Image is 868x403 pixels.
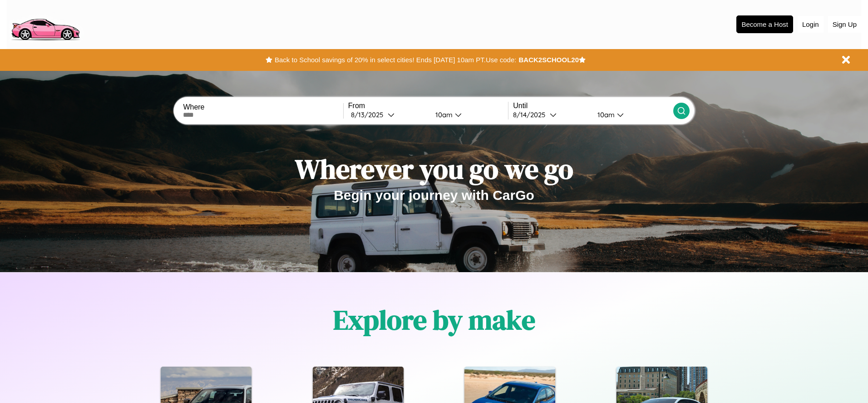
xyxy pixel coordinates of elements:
b: BACK2SCHOOL20 [518,56,579,64]
button: Back to School savings of 20% in select cities! Ends [DATE] 10am PT.Use code: [272,54,518,66]
img: logo [7,5,84,43]
button: Become a Host [736,15,793,33]
label: Where [183,103,343,111]
div: 8 / 14 / 2025 [513,110,550,119]
div: 10am [593,110,617,119]
button: Login [798,16,824,33]
div: 8 / 13 / 2025 [351,110,388,119]
button: Sign Up [828,16,861,33]
h1: Explore by make [333,301,535,338]
button: 8/13/2025 [348,110,428,119]
button: 10am [590,110,673,119]
label: From [348,102,508,110]
label: Until [513,102,673,110]
button: 10am [428,110,508,119]
div: 10am [431,110,455,119]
